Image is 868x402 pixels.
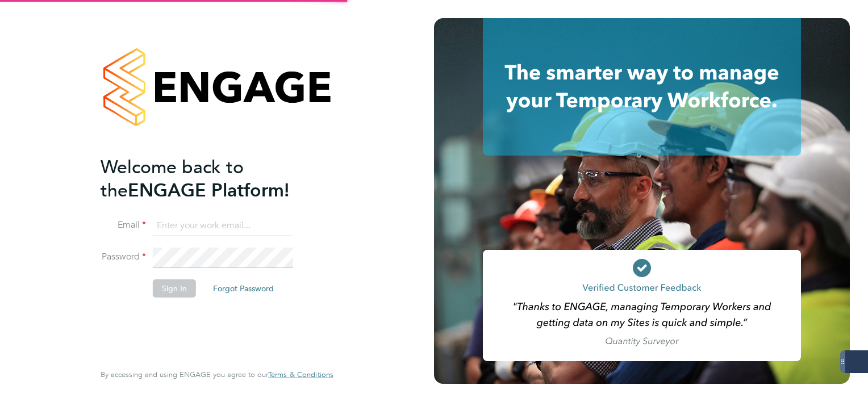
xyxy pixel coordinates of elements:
[153,216,293,236] input: Enter your work email...
[204,279,283,298] button: Forgot Password
[153,279,196,298] button: Sign In
[101,156,244,202] span: Welcome back to the
[101,219,146,231] label: Email
[101,156,322,202] h2: ENGAGE Platform!
[101,251,146,263] label: Password
[101,370,333,379] span: By accessing and using ENGAGE you agree to our
[268,370,333,379] a: Terms & Conditions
